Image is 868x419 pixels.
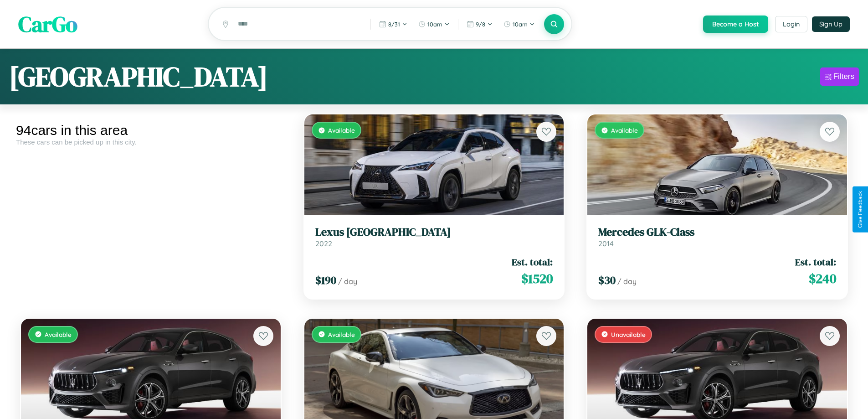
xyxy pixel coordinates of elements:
span: CarGo [18,9,77,39]
span: Est. total: [795,255,836,269]
span: 2014 [598,239,614,248]
div: 94 cars in this area [16,123,286,138]
span: / day [617,277,637,286]
div: Give Feedback [857,191,863,228]
button: 8/31 [375,17,412,31]
button: Filters [820,67,859,86]
button: 10am [499,17,539,31]
h1: [GEOGRAPHIC_DATA] [9,58,268,95]
button: Login [775,16,807,32]
h3: Mercedes GLK-Class [598,226,836,239]
span: $ 190 [315,273,336,288]
span: 10am [427,21,442,28]
span: $ 240 [809,269,836,288]
span: / day [338,277,357,286]
span: Available [611,126,638,134]
span: Available [45,331,72,338]
span: $ 1520 [521,269,553,288]
span: Available [328,126,355,134]
span: 8 / 31 [388,21,400,28]
span: Unavailable [611,331,646,338]
button: Sign Up [812,16,850,32]
span: 2022 [315,239,332,248]
span: Est. total: [512,255,553,269]
span: 9 / 8 [476,21,485,28]
div: These cars can be picked up in this city. [16,138,286,146]
a: Lexus [GEOGRAPHIC_DATA]2022 [315,226,553,248]
span: Available [328,331,355,338]
h3: Lexus [GEOGRAPHIC_DATA] [315,226,553,239]
div: Filters [833,72,854,81]
span: $ 30 [598,273,616,288]
button: Become a Host [703,16,768,33]
a: Mercedes GLK-Class2014 [598,226,836,248]
span: 10am [513,21,528,28]
button: 10am [414,17,454,31]
button: 9/8 [462,17,497,31]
